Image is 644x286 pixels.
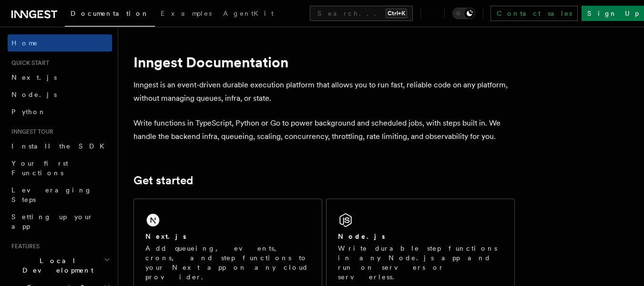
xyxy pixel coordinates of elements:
a: Examples [155,3,217,26]
span: Python [11,108,46,116]
a: Get started [133,174,193,187]
button: Local Development [8,252,112,279]
h2: Next.js [145,232,186,241]
p: Inngest is an event-driven durable execution platform that allows you to run fast, reliable code ... [133,78,515,105]
span: Home [11,38,38,48]
span: Features [8,243,40,250]
span: Node.js [11,91,57,98]
a: AgentKit [217,3,279,26]
span: Your first Functions [11,159,68,177]
p: Write durable step functions in any Node.js app and run on servers or serverless. [338,244,503,282]
h1: Inngest Documentation [133,53,515,71]
button: Search...Ctrl+K [310,6,413,21]
span: Install the SDK [11,142,110,150]
span: Next.js [11,74,57,81]
h2: Node.js [338,232,385,241]
a: Documentation [65,3,155,27]
span: Examples [161,10,212,17]
span: Documentation [71,10,149,17]
span: Setting up your app [11,213,93,230]
span: AgentKit [223,10,274,17]
p: Add queueing, events, crons, and step functions to your Next app on any cloud provider. [145,244,310,282]
a: Home [8,34,112,52]
a: Setting up your app [8,208,112,235]
p: Write functions in TypeScript, Python or Go to power background and scheduled jobs, with steps bu... [133,117,515,143]
button: Toggle dark mode [452,8,475,19]
span: Quick start [8,59,49,67]
span: Inngest tour [8,128,53,136]
a: Your first Functions [8,155,112,181]
a: Python [8,103,112,120]
a: Contact sales [491,6,578,21]
a: Next.js [8,69,112,86]
a: Install the SDK [8,138,112,155]
span: Leveraging Steps [11,186,92,203]
span: Local Development [8,256,104,275]
a: Leveraging Steps [8,181,112,208]
a: Node.js [8,86,112,103]
kbd: Ctrl+K [386,9,407,18]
